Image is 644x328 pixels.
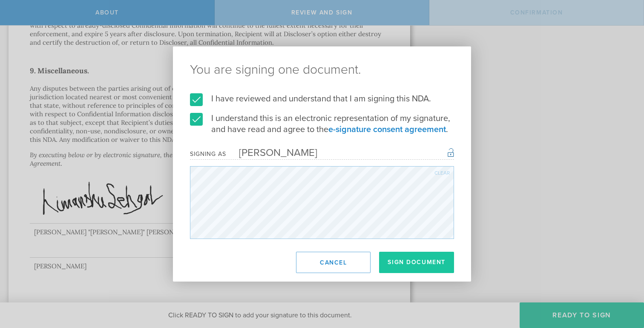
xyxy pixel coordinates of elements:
[190,93,454,104] label: I have reviewed and understand that I am signing this NDA.
[601,262,644,302] div: Widżet czatu
[226,147,317,159] div: [PERSON_NAME]
[379,252,454,273] button: Sign Document
[190,113,454,135] label: I understand this is an electronic representation of my signature, and have read and agree to the .
[328,124,446,135] a: e-signature consent agreement
[190,150,226,158] div: Signing as
[190,63,454,76] ng-pluralize: You are signing one document.
[601,262,644,302] iframe: Chat Widget
[296,252,371,273] button: Cancel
